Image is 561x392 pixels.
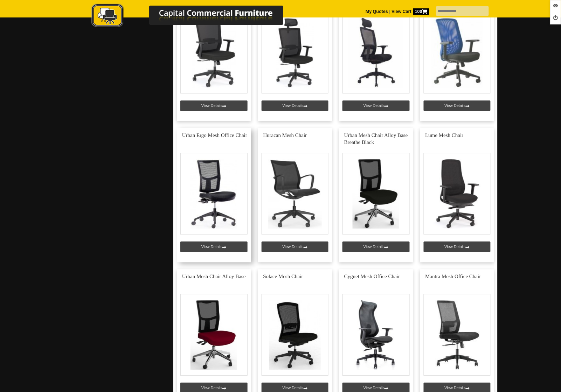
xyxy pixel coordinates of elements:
[72,3,317,29] img: Capital Commercial Furniture Logo
[392,9,429,14] strong: View Cart
[390,9,429,14] a: View Cart100
[72,3,317,31] a: Capital Commercial Furniture Logo
[413,8,429,15] span: 100
[366,9,388,14] a: My Quotes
